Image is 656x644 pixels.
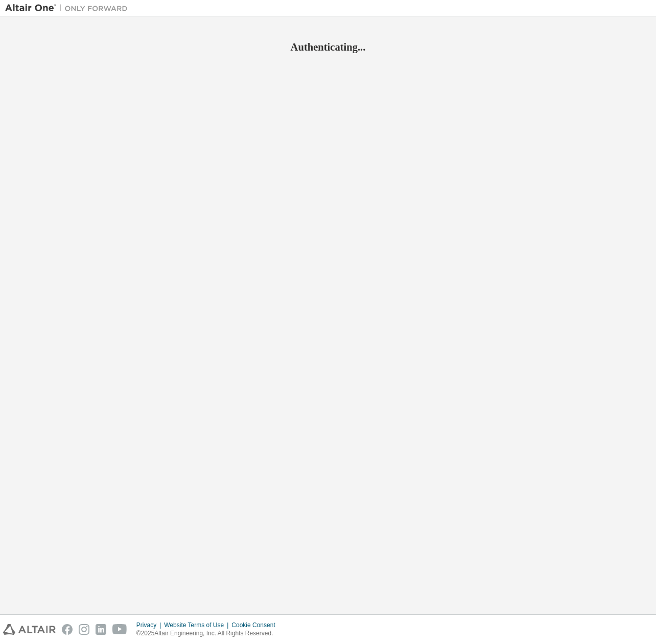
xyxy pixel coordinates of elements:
div: Privacy [136,621,164,629]
img: linkedin.svg [96,624,106,635]
div: Website Terms of Use [164,621,231,629]
img: Altair One [5,3,133,13]
img: facebook.svg [62,624,73,635]
h2: Authenticating... [5,40,651,54]
img: altair_logo.svg [3,624,56,635]
p: © 2025 Altair Engineering, Inc. All Rights Reserved. [136,629,282,638]
img: instagram.svg [79,624,89,635]
div: Cookie Consent [231,621,281,629]
img: youtube.svg [112,624,127,635]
